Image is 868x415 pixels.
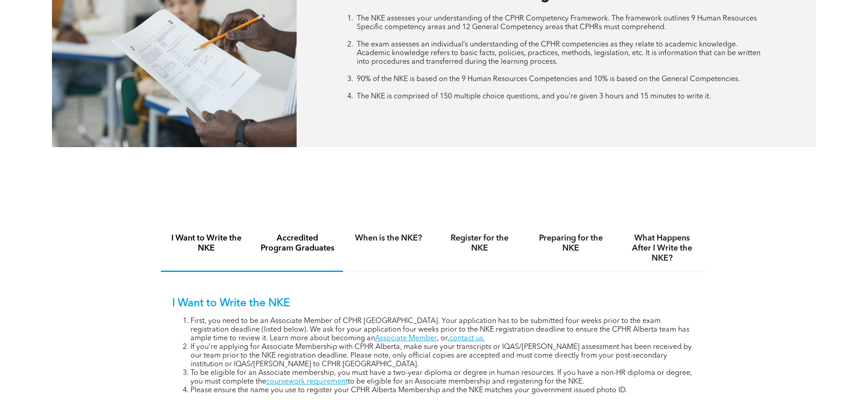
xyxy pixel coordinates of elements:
h4: Accredited Program Graduates [260,233,335,253]
h4: When is the NKE? [351,233,426,243]
a: coursework requirement [266,378,348,385]
span: The NKE is comprised of 150 multiple choice questions, and you’re given 3 hours and 15 minutes to... [357,93,711,100]
span: 90% of the NKE is based on the 9 Human Resources Competencies and 10% is based on the General Com... [357,76,740,83]
p: I Want to Write the NKE [172,297,696,310]
li: If you’re applying for Associate Membership with CPHR Alberta, make sure your transcripts or IQAS... [190,343,696,369]
h4: What Happens After I Write the NKE? [625,233,699,263]
li: First, you need to be an Associate Member of CPHR [GEOGRAPHIC_DATA]. Your application has to be s... [190,317,696,343]
span: The NKE assesses your understanding of the CPHR Competency Framework. The framework outlines 9 Hu... [357,15,757,31]
a: Associate Member [375,335,437,342]
h4: I Want to Write the NKE [169,233,244,253]
li: To be eligible for an Associate membership, you must have a two-year diploma or degree in human r... [190,369,696,386]
h4: Register for the NKE [442,233,517,253]
span: The exam assesses an individual’s understanding of the CPHR competencies as they relate to academ... [357,41,760,66]
h4: Preparing for the NKE [534,233,608,253]
li: Please ensure the name you use to register your CPHR Alberta Membership and the NKE matches your ... [190,386,696,395]
a: contact us. [449,335,485,342]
